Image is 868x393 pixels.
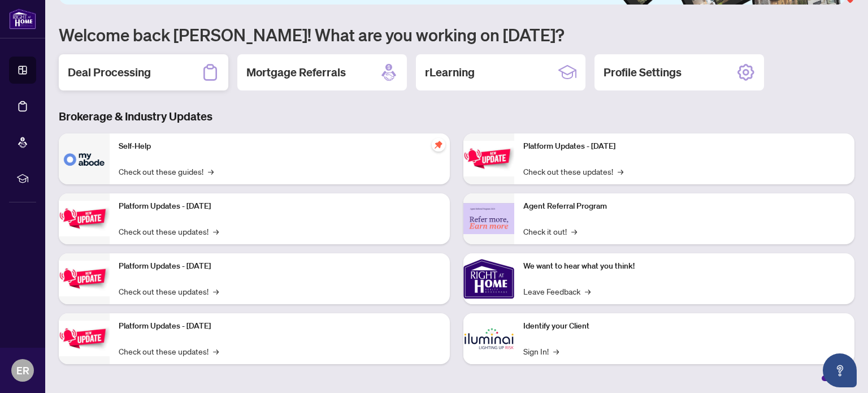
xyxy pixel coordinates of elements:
[59,133,110,184] img: Self-Help
[463,203,514,234] img: Agent Referral Program
[571,225,577,237] span: →
[119,345,219,357] a: Check out these updates!→
[59,24,854,45] h1: Welcome back [PERSON_NAME]! What are you working on [DATE]?
[604,64,682,80] h2: Profile Settings
[463,141,514,176] img: Platform Updates - June 23, 2025
[208,165,214,178] span: →
[59,321,110,356] img: Platform Updates - July 8, 2025
[59,261,110,296] img: Platform Updates - July 21, 2025
[618,165,623,178] span: →
[119,285,219,297] a: Check out these updates!→
[59,201,110,236] img: Platform Updates - September 16, 2025
[585,285,591,297] span: →
[425,64,475,80] h2: rLearning
[59,109,854,124] h3: Brokerage & Industry Updates
[523,320,845,332] p: Identify your Client
[213,225,219,237] span: →
[523,140,845,153] p: Platform Updates - [DATE]
[523,285,591,297] a: Leave Feedback→
[213,285,219,297] span: →
[246,64,346,80] h2: Mortgage Referrals
[119,165,214,178] a: Check out these guides!→
[16,362,29,378] span: ER
[119,140,441,153] p: Self-Help
[119,200,441,213] p: Platform Updates - [DATE]
[68,64,151,80] h2: Deal Processing
[9,8,36,29] img: logo
[463,253,514,304] img: We want to hear what you think!
[523,345,559,357] a: Sign In!→
[523,200,845,213] p: Agent Referral Program
[463,313,514,364] img: Identify your Client
[119,225,219,237] a: Check out these updates!→
[823,353,857,387] button: Open asap
[119,320,441,332] p: Platform Updates - [DATE]
[213,345,219,357] span: →
[119,260,441,273] p: Platform Updates - [DATE]
[553,345,559,357] span: →
[523,165,623,178] a: Check out these updates!→
[523,260,845,273] p: We want to hear what you think!
[432,138,445,152] span: pushpin
[523,225,577,237] a: Check it out!→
